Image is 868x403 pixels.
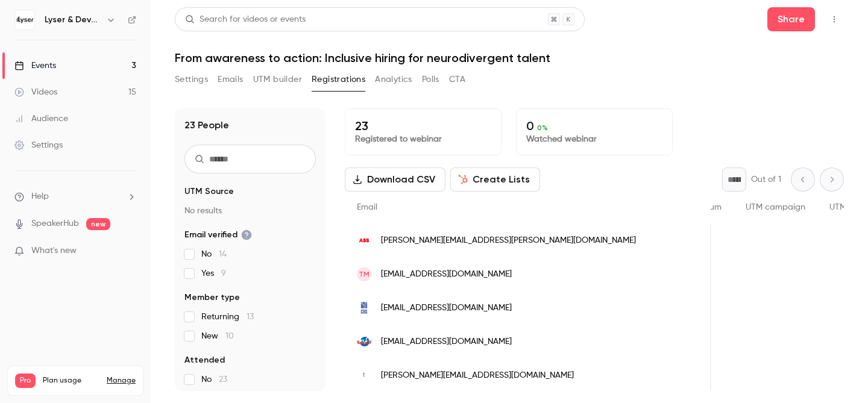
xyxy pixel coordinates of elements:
span: 9 [221,269,226,278]
span: 10 [225,332,234,340]
span: Plan usage [43,376,99,386]
p: No results [184,205,316,217]
h6: Lyser & Develop Diverse [45,14,101,26]
button: Polls [422,70,439,89]
button: UTM builder [253,70,302,89]
button: Share [767,7,815,31]
span: Help [31,190,49,203]
a: SpeakerHub [31,217,79,230]
span: [EMAIL_ADDRESS][DOMAIN_NAME] [381,336,512,348]
p: Watched webinar [526,133,662,145]
p: 0 [526,119,662,133]
button: Analytics [375,70,412,89]
span: 13 [247,313,254,321]
span: Returning [201,311,254,323]
span: 23 [219,375,227,384]
iframe: Noticeable Trigger [122,246,136,257]
span: [PERSON_NAME][EMAIL_ADDRESS][PERSON_NAME][DOMAIN_NAME] [381,234,636,247]
span: No [201,373,227,386]
span: UTM campaign [746,203,805,211]
span: Email verified [184,229,252,241]
span: Attended [184,354,225,366]
div: Search for videos or events [185,13,306,26]
h1: From awareness to action: Inclusive hiring for neurodivergent talent [175,51,844,65]
span: Yes [201,267,226,280]
span: 0 % [537,123,548,132]
p: Registered to webinar [355,133,491,145]
img: tactuus.dk [357,368,371,383]
span: new [86,218,110,230]
a: Manage [107,376,136,386]
span: Email [357,203,377,211]
button: Create Lists [450,167,540,192]
span: Member type [184,292,240,304]
span: No [201,248,227,260]
span: Pro [15,373,36,388]
span: UTM term [829,203,867,211]
img: se.abb.com [357,233,371,248]
span: UTM Source [184,186,234,198]
span: TM [359,269,370,280]
span: What's new [31,245,77,257]
li: help-dropdown-opener [14,190,136,203]
p: 23 [355,119,491,133]
img: cbs.dk [357,301,371,315]
img: Lyser & Develop Diverse [15,10,34,30]
div: Settings [14,139,63,151]
button: CTA [449,70,465,89]
button: Registrations [312,70,365,89]
button: Emails [218,70,243,89]
img: scanel.dk [357,334,371,349]
span: 14 [219,250,227,258]
span: [EMAIL_ADDRESS][DOMAIN_NAME] [381,268,512,281]
span: [PERSON_NAME][EMAIL_ADDRESS][DOMAIN_NAME] [381,369,574,382]
div: Videos [14,86,57,98]
button: Settings [175,70,208,89]
div: Audience [14,113,68,125]
span: New [201,330,234,342]
div: Events [14,60,56,72]
p: Out of 1 [751,173,781,186]
button: Download CSV [345,167,445,192]
span: [EMAIL_ADDRESS][DOMAIN_NAME] [381,302,512,314]
h1: 23 People [184,118,229,133]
